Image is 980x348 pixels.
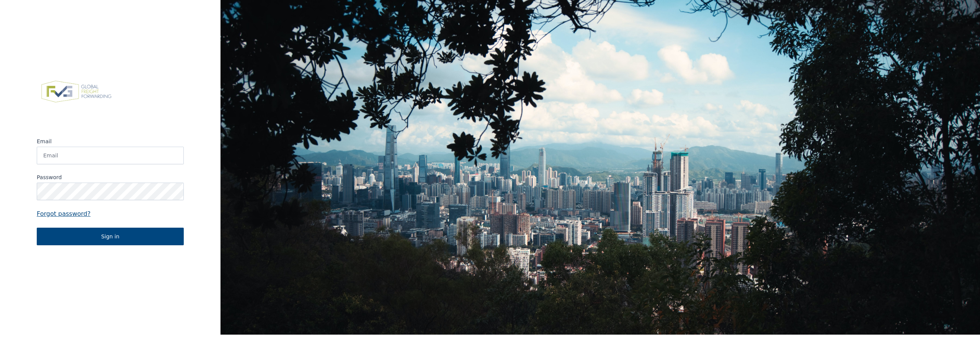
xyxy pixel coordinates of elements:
a: Forgot password? [37,209,184,219]
label: Password [37,173,184,181]
input: Email [37,147,184,164]
button: Sign in [37,228,184,245]
img: FVG - Global freight forwarding [37,76,116,107]
label: Email [37,138,184,145]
